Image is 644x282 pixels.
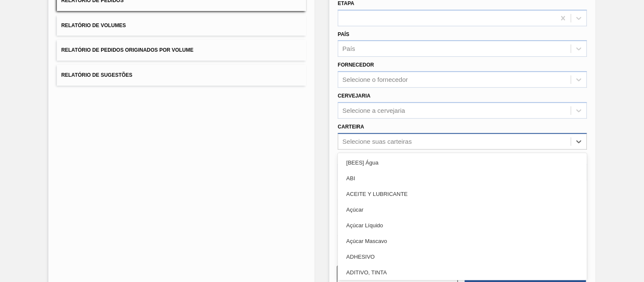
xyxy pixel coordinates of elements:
div: Açúcar Líquido [338,218,587,233]
label: Cervejaria [338,93,371,99]
span: Relatório de Sugestões [61,72,132,78]
button: Relatório de Volumes [57,15,306,36]
button: Relatório de Pedidos Originados por Volume [57,40,306,61]
div: ABI [338,170,587,186]
div: ADHESIVO [338,249,587,265]
div: Selecione o fornecedor [343,76,408,84]
div: País [343,45,355,53]
span: Relatório de Pedidos Originados por Volume [61,47,194,53]
label: Fornecedor [338,62,374,68]
div: Açúcar [338,202,587,218]
span: Relatório de Volumes [61,22,126,28]
label: País [338,31,349,37]
div: [BEES] Água [338,155,587,170]
div: ADITIVO, TINTA [338,265,587,280]
label: Etapa [338,0,354,6]
div: ACEITE Y LUBRICANTE [338,186,587,202]
div: Açúcar Mascavo [338,233,587,249]
label: Carteira [338,124,364,130]
div: Selecione suas carteiras [343,138,412,145]
button: Relatório de Sugestões [57,65,306,86]
div: Selecione a cervejaria [343,107,405,114]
